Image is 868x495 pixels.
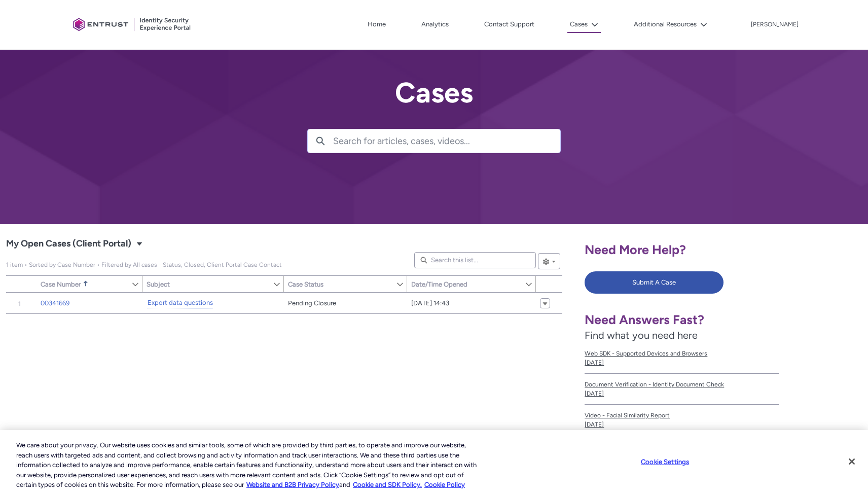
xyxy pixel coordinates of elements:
a: More information about our cookie policy., opens in a new tab [246,481,339,488]
a: Video - Facial Similarity Report[DATE] [585,405,779,436]
span: My Open Cases (Client Portal) [6,261,282,268]
a: Contact Support [482,17,537,32]
a: Document Verification - Identity Document Check[DATE] [585,374,779,405]
a: Case Number [37,276,131,292]
button: Close [841,450,863,473]
span: Need More Help? [585,242,686,257]
button: Select a List View: Cases [133,237,146,250]
button: Additional Resources [631,17,710,32]
button: User Profile Ben S. [750,19,799,29]
a: Cookie Policy [424,481,465,488]
a: 00341669 [41,298,69,308]
lightning-formatted-date-time: [DATE] [585,359,604,366]
a: Cookie and SDK Policy. [353,481,422,488]
input: Search this list... [414,252,536,268]
span: Pending Closure [288,298,336,308]
button: Search [308,129,333,153]
span: Case Number [41,280,81,288]
a: Analytics, opens in new tab [419,17,451,32]
span: Web SDK - Supported Devices and Browsers [585,349,779,358]
button: List View Controls [538,253,560,269]
button: Cases [567,17,601,33]
p: [PERSON_NAME] [751,21,799,28]
a: Case Status [284,276,396,292]
a: Subject [142,276,273,292]
span: Document Verification - Identity Document Check [585,380,779,389]
button: Cookie Settings [633,452,697,472]
a: Home [365,17,388,32]
input: Search for articles, cases, videos... [333,129,560,153]
h1: Need Answers Fast? [585,312,779,328]
span: My Open Cases (Client Portal) [6,236,131,252]
table: My Open Cases (Client Portal) [6,293,562,314]
a: Web SDK - Supported Devices and Browsers[DATE] [585,343,779,374]
span: [DATE] 14:43 [411,298,449,308]
a: Export data questions [148,298,213,308]
h2: Cases [307,77,561,109]
lightning-formatted-date-time: [DATE] [585,421,604,428]
button: Submit A Case [585,271,723,294]
lightning-formatted-date-time: [DATE] [585,390,604,397]
div: We care about your privacy. Our website uses cookies and similar tools, some of which are provide... [16,440,478,490]
a: Date/Time Opened [407,276,525,292]
span: Video - Facial Similarity Report [585,411,779,420]
span: Find what you need here [585,329,698,341]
